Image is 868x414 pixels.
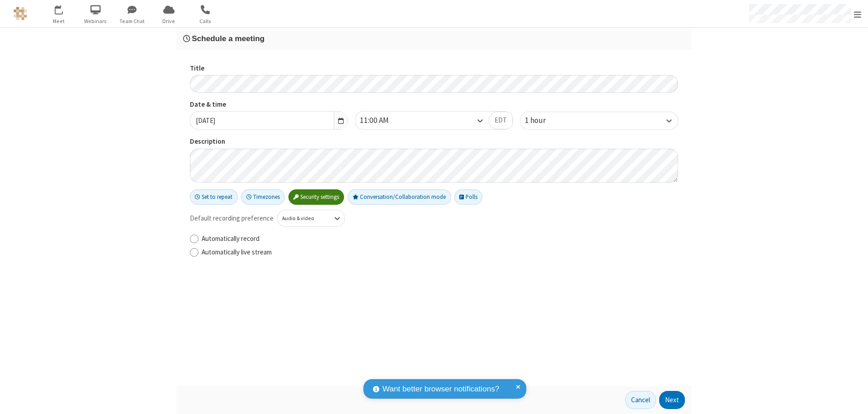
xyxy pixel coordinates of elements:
div: 9 [61,5,67,12]
button: Conversation/Collaboration mode [348,189,451,205]
button: Next [659,391,685,409]
div: 11:00 AM [360,115,404,127]
button: Timezones [241,189,285,205]
span: Default recording preference [190,213,274,224]
span: Team Chat [115,17,149,25]
label: Automatically record [202,234,678,244]
button: Set to repeat [190,189,238,205]
button: Security settings [288,189,344,205]
span: Want better browser notifications? [382,383,499,395]
button: Cancel [625,391,656,409]
img: QA Selenium DO NOT DELETE OR CHANGE [14,7,27,20]
div: Audio & video [282,214,325,222]
span: Webinars [79,17,113,25]
span: Schedule a meeting [192,34,264,43]
span: Calls [189,17,222,25]
div: 1 hour [525,115,561,127]
label: Date & time [190,99,348,110]
label: Title [190,63,678,74]
button: EDT [489,112,513,130]
label: Description [190,136,678,147]
iframe: Chat [845,390,861,408]
label: Automatically live stream [202,247,678,258]
span: Drive [152,17,186,25]
span: Meet [42,17,76,25]
button: Polls [454,189,482,205]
